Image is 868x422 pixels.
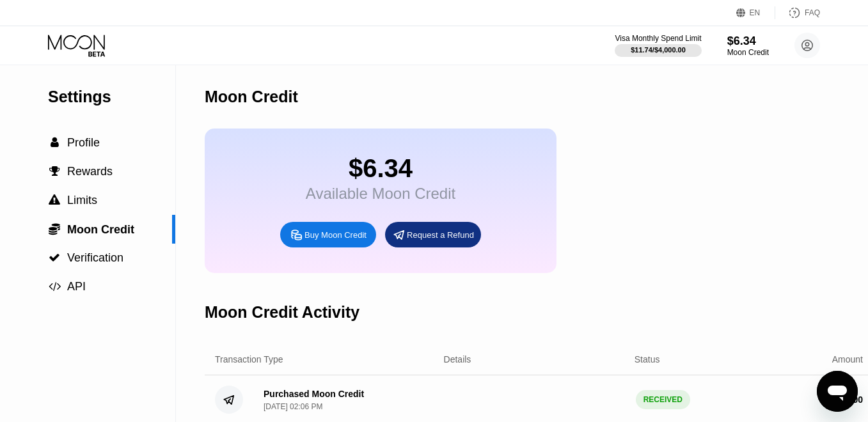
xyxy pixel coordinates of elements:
span:  [49,252,60,263]
div: Request a Refund [385,222,481,247]
div:  [48,223,61,235]
div: $6.34 [306,154,455,183]
span:  [49,166,60,177]
span: Moon Credit [67,223,134,236]
div: Available Moon Credit [306,185,455,203]
div: [DATE] 02:06 PM [264,402,322,411]
div: Buy Moon Credit [280,222,376,247]
div: Purchased Moon Credit [264,389,364,399]
div:  [48,166,61,177]
span: Profile [67,136,100,149]
div:  [48,137,61,148]
span: API [67,280,86,293]
div: Moon Credit [727,48,769,57]
span: Verification [67,251,123,264]
div: $11.74 / $4,000.00 [631,46,686,54]
div: $6.34Moon Credit [727,35,769,57]
div: Visa Monthly Spend Limit [615,34,701,43]
div: Amount [832,354,863,364]
div: FAQ [775,6,820,19]
div: Moon Credit Activity [205,303,359,322]
span:  [49,223,60,235]
div: Status [635,354,660,364]
div:  [48,194,61,206]
div: RECEIVED [636,390,690,409]
span:  [49,281,61,292]
div: Settings [48,88,175,106]
span: Limits [67,194,97,207]
span:  [51,137,59,148]
div: Details [444,354,471,364]
div: Moon Credit [205,88,298,106]
div: Transaction Type [215,354,283,364]
div: Request a Refund [407,230,474,240]
span: Rewards [67,165,113,178]
div:  [48,281,61,292]
div:  [48,252,61,263]
div: EN [750,8,761,17]
div: $6.34 [727,35,769,48]
div: FAQ [805,8,820,17]
span:  [49,194,60,206]
div: EN [736,6,775,19]
iframe: Button to launch messaging window [817,371,858,412]
div: Buy Moon Credit [304,230,367,240]
div: Visa Monthly Spend Limit$11.74/$4,000.00 [615,34,701,57]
